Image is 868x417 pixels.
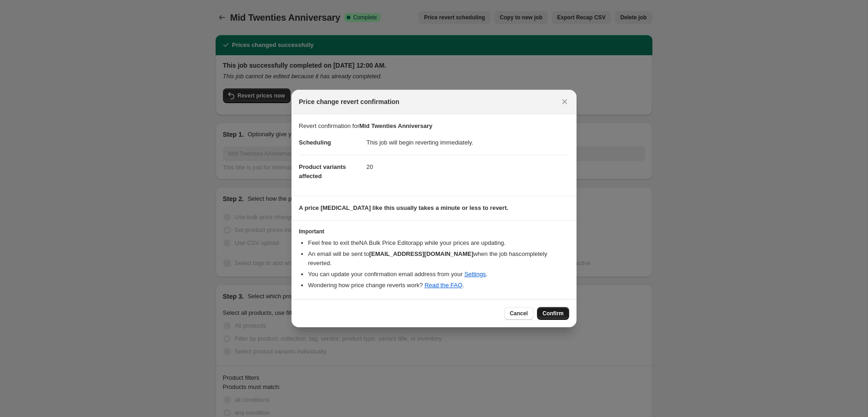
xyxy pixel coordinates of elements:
[369,250,474,257] b: [EMAIL_ADDRESS][DOMAIN_NAME]
[542,310,564,317] span: Confirm
[299,122,569,131] p: Revert confirmation for
[299,97,400,106] span: Price change revert confirmation
[308,270,569,279] li: You can update your confirmation email address from your .
[308,281,569,290] li: Wondering how price change reverts work? .
[504,307,533,320] button: Cancel
[308,249,569,268] li: An email will be sent to when the job has completely reverted .
[299,228,569,235] h3: Important
[308,238,569,248] li: Feel free to exit the NA Bulk Price Editor app while your prices are updating.
[299,204,508,211] b: A price [MEDICAL_DATA] like this usually takes a minute or less to revert.
[558,95,571,108] button: Close
[464,271,486,278] a: Settings
[424,282,462,289] a: Read the FAQ
[360,122,433,129] b: Mid Twenties Anniversary
[537,307,569,320] button: Confirm
[299,163,346,180] span: Product variants affected
[299,139,331,146] span: Scheduling
[366,155,569,179] dd: 20
[366,131,569,155] dd: This job will begin reverting immediately.
[510,310,528,317] span: Cancel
